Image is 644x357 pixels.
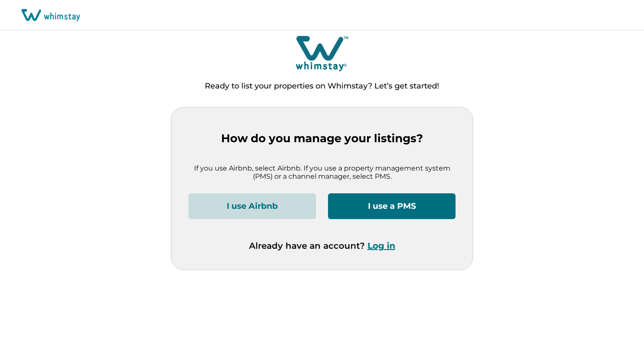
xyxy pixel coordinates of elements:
p: If you use Airbnb, select Airbnb. If you use a property management system (PMS) or a channel mana... [188,164,456,181]
button: I use Airbnb [188,193,316,219]
p: How do you manage your listings? [188,132,456,145]
button: Log in [368,241,395,251]
button: I use a PMS [328,193,456,219]
p: Already have an account? [249,241,395,251]
p: Ready to list your properties on Whimstay? Let’s get started! [205,82,439,91]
